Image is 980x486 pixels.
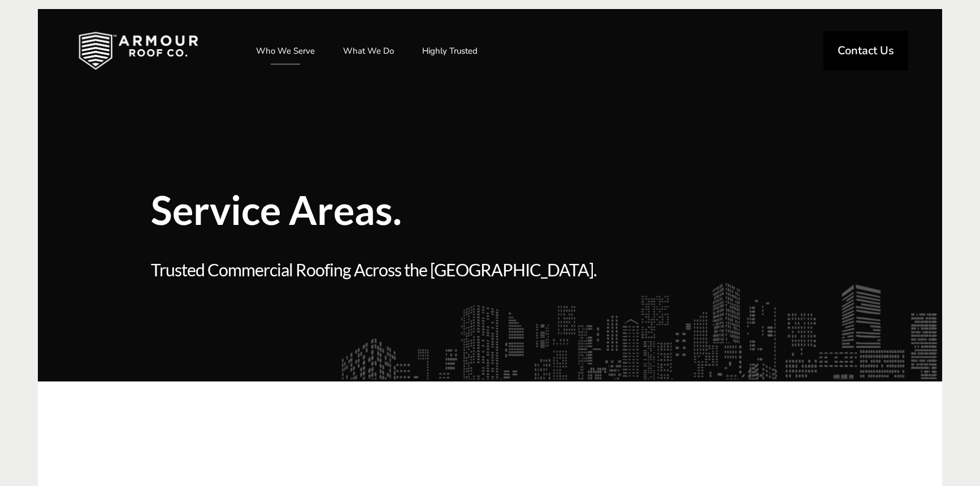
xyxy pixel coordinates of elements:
[151,258,654,282] span: Trusted Commercial Roofing Across the [GEOGRAPHIC_DATA].
[245,37,326,65] a: Who We Serve
[823,31,908,71] a: Contact Us
[60,23,216,79] img: Industrial and Commercial Roofing Company | Armour Roof Co.
[411,37,489,65] a: Highly Trusted
[332,37,405,65] a: What We Do
[151,190,654,229] span: Service Areas.
[838,45,894,57] span: Contact Us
